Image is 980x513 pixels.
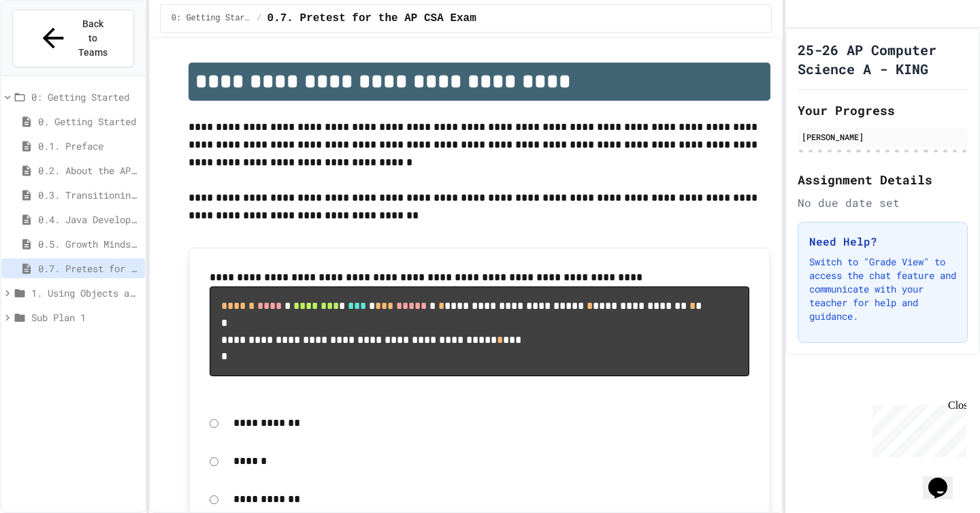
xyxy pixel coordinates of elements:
span: / [257,13,261,24]
span: 0.7. Pretest for the AP CSA Exam [267,10,476,27]
iframe: chat widget [867,399,966,457]
span: 1. Using Objects and Methods [31,286,140,300]
span: Back to Teams [77,17,109,60]
h1: 25-26 AP Computer Science A - KING [798,40,968,78]
span: 0.4. Java Development Environments [38,212,140,227]
span: 0: Getting Started [171,13,252,24]
span: 0: Getting Started [31,90,140,104]
span: 0.2. About the AP CSA Exam [38,163,140,178]
div: No due date set [798,195,968,211]
span: 0.3. Transitioning from AP CSP to AP CSA [38,188,140,202]
button: Back to Teams [12,10,134,67]
h2: Assignment Details [798,170,968,189]
h3: Need Help? [809,233,956,250]
span: Sub Plan 1 [31,310,140,325]
div: [PERSON_NAME] [802,131,964,143]
span: 0.1. Preface [38,139,140,153]
iframe: chat widget [923,459,966,499]
h2: Your Progress [798,101,968,120]
span: 0.5. Growth Mindset and Pair Programming [38,237,140,251]
div: Chat with us now!Close [5,5,94,86]
span: 0. Getting Started [38,114,140,129]
p: Switch to "Grade View" to access the chat feature and communicate with your teacher for help and ... [809,255,956,323]
span: 0.7. Pretest for the AP CSA Exam [38,261,140,276]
